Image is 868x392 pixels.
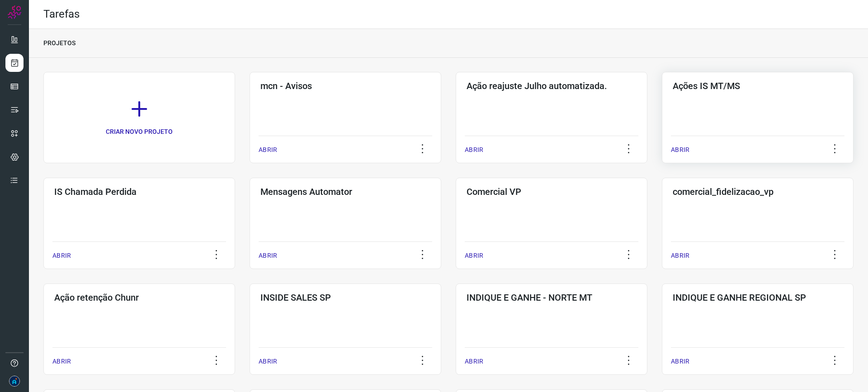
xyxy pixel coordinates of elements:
[52,357,71,366] p: ABRIR
[465,251,483,260] p: ABRIR
[260,80,430,91] h3: mcn - Avisos
[54,292,224,303] h3: Ação retenção Chunr
[260,186,430,197] h3: Mensagens Automator
[9,376,20,387] img: 7a27976430af2183adb31bf9bf01dd8c.png
[671,145,689,155] p: ABRIR
[43,8,80,21] h2: Tarefas
[260,292,430,303] h3: INSIDE SALES SP
[467,80,637,91] h3: Ação reajuste Julho automatizada.
[259,145,277,155] p: ABRIR
[673,80,843,91] h3: Ações IS MT/MS
[671,251,689,260] p: ABRIR
[671,357,689,366] p: ABRIR
[465,357,483,366] p: ABRIR
[467,186,637,197] h3: Comercial VP
[673,186,843,197] h3: comercial_fidelizacao_vp
[43,38,75,48] p: PROJETOS
[54,186,224,197] h3: IS Chamada Perdida
[259,357,277,366] p: ABRIR
[467,292,637,303] h3: INDIQUE E GANHE - NORTE MT
[52,251,71,260] p: ABRIR
[465,145,483,155] p: ABRIR
[673,292,843,303] h3: INDIQUE E GANHE REGIONAL SP
[8,5,21,19] img: Logo
[106,127,173,137] p: CRIAR NOVO PROJETO
[259,251,277,260] p: ABRIR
